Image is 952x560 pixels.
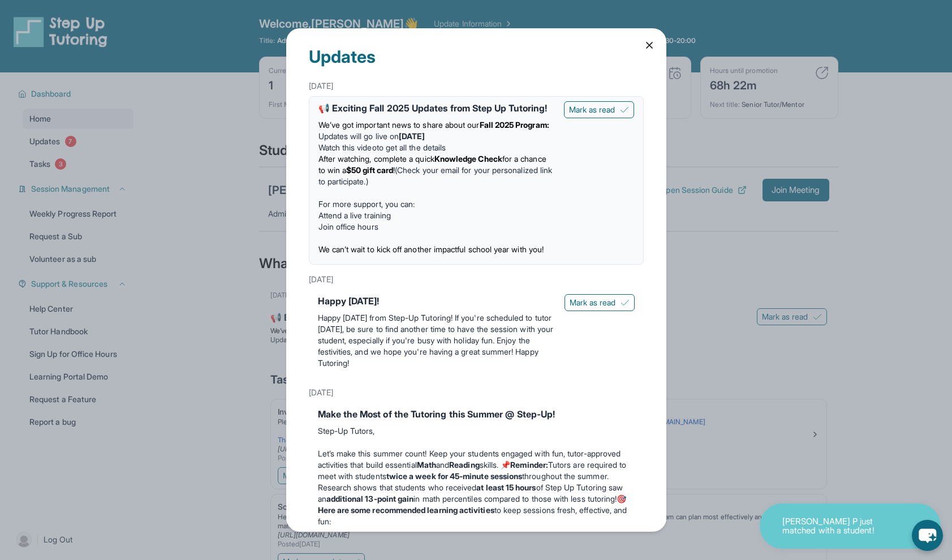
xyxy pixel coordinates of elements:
span: We’ve got important news to share about our [318,120,480,130]
li: (Check your email for your personalized link to participate.) [318,153,555,187]
button: Mark as read [564,101,634,118]
div: Make the Most of the Tutoring this Summer @ Step-Up! [318,407,635,421]
div: [DATE] [309,382,644,403]
strong: Knowledge Check [434,154,502,163]
span: ! [393,165,395,175]
p: For more support, you can: [318,199,555,210]
button: chat-button [912,520,943,551]
span: Mark as read [569,104,615,115]
div: [DATE] [309,76,644,96]
div: Updates [309,28,644,76]
strong: Reminder: [510,460,548,469]
li: Updates will go live on [318,131,555,142]
strong: Reading [449,460,480,469]
p: [PERSON_NAME] P just matched with a student! [782,517,895,536]
a: Attend a live training [318,210,391,220]
strong: additional 13-point gain [326,494,414,503]
div: [DATE] [309,269,644,290]
span: After watching, complete a quick [318,154,434,163]
strong: [DATE] [399,131,425,141]
strong: Here are some recommended learning activities [318,505,494,515]
img: Mark as read [621,298,630,307]
p: Research shows that students who received of Step Up Tutoring saw an in math percentiles compared... [318,482,635,527]
p: Happy [DATE] from Step-Up Tutoring! If you're scheduled to tutor [DATE], be sure to find another ... [318,312,555,369]
strong: at least 15 hours [476,483,536,492]
a: Join office hours [318,222,378,231]
strong: twice a week for 45-minute sessions [386,471,522,481]
p: Step-Up Tutors, [318,425,635,437]
span: We can’t wait to kick off another impactful school year with you! [318,244,544,254]
div: Happy [DATE]! [318,294,555,308]
span: Mark as read [570,297,616,308]
button: Mark as read [565,294,635,311]
li: to get all the details [318,142,555,153]
img: Mark as read [620,105,629,114]
p: Let’s make this summer count! Keep your students engaged with fun, tutor-approved activities that... [318,448,635,482]
a: Watch this video [318,143,377,152]
strong: Fall 2025 Program: [480,120,549,130]
div: 📢 Exciting Fall 2025 Updates from Step Up Tutoring! [318,101,555,115]
strong: Math [417,460,436,469]
strong: $50 gift card [346,165,393,175]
